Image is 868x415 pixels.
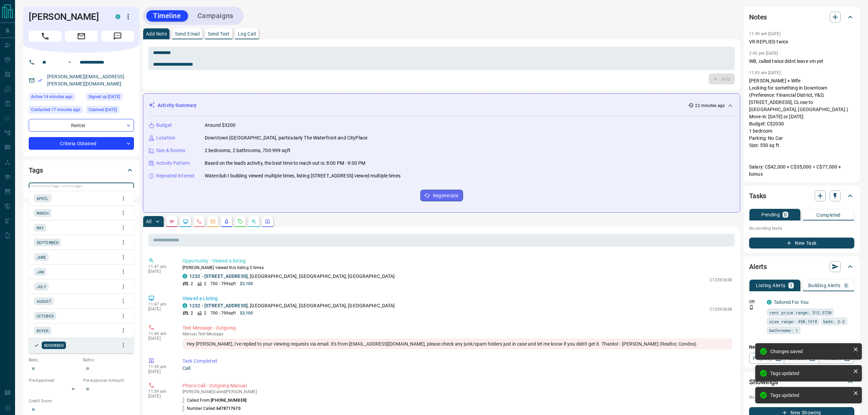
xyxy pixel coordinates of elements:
svg: Lead Browsing Activity [183,219,188,224]
svg: Listing Alerts [224,219,229,224]
span: SEPTEMBER [37,239,58,246]
button: New Task [749,238,854,249]
h1: [PERSON_NAME] [29,11,105,22]
p: $3,100 [240,281,253,287]
p: Pending [761,212,780,217]
p: Listing Alerts [756,283,786,288]
span: 2025 [65,185,74,192]
p: 11:39 am [DATE] [749,31,781,36]
p: Location [156,134,175,142]
p: C12393638 [710,277,732,283]
p: Send Text [208,31,230,36]
button: Close [122,184,132,193]
p: Building Alerts [808,283,841,288]
button: Timeline [146,10,188,22]
span: beds: 2-2 [823,318,845,325]
span: Message [101,31,134,42]
span: JULY [37,283,46,290]
p: [DATE] [148,269,172,274]
span: NOVEMBER [44,342,64,349]
p: , [GEOGRAPHIC_DATA], [GEOGRAPHIC_DATA], [GEOGRAPHIC_DATA] [189,273,395,280]
button: Regenerate [420,190,463,201]
p: Size & Rooms [156,147,186,154]
p: Completed [816,213,841,217]
svg: Requests [238,219,243,224]
a: Tailored For You [774,299,809,305]
p: [DATE] [148,307,172,311]
div: Criteria Obtained [29,137,134,150]
span: Call [29,31,62,42]
svg: Push Notification Only [749,305,754,310]
p: No showings booked [749,394,854,400]
span: JAN [37,268,44,275]
span: Contacted 17 minutes ago [31,106,80,113]
p: 2 [204,310,206,316]
a: Property [749,353,784,364]
p: 700 - 799 sqft [211,281,235,287]
span: JUNE [37,254,46,260]
p: New Alert: [749,344,854,351]
p: 2 [191,310,193,316]
p: Text Message - Outgoing [182,324,732,332]
p: 2 bedrooms, 2 bathrooms, 700-999 sqft [205,147,290,154]
svg: Email Verified [38,78,42,83]
p: 1 [790,283,792,288]
h2: Tags [29,165,43,176]
p: $3,100 [240,310,253,316]
span: NOVEMBER [33,185,53,192]
div: Hey [PERSON_NAME], I've replied to your viewing requests via email. It's from [EMAIL_ADDRESS][DOM... [182,338,732,349]
p: 11:47 am [148,302,172,307]
span: Signed up [DATE] [89,93,120,100]
p: Number Called: [182,405,241,412]
div: 2025 [63,185,82,192]
p: Repeated Interest [156,172,194,179]
h2: Tasks [749,190,766,201]
p: 11:47 am [148,264,172,269]
p: , [GEOGRAPHIC_DATA], [GEOGRAPHIC_DATA], [GEOGRAPHIC_DATA] [189,302,395,309]
div: Tags updated [770,371,850,376]
p: Viewed a Listing [182,295,732,302]
div: Showings [749,374,854,390]
h2: Notes [749,12,767,23]
span: Active 14 minutes ago [31,93,72,100]
div: Thu May 09 2024 [86,106,134,116]
svg: Agent Actions [265,219,270,224]
svg: Notes [169,219,175,224]
p: [PERSON_NAME] + Wife Looking for something in Downtown (Preference: Financial District, Y&D, [STR... [749,77,854,178]
button: Open [66,58,74,66]
div: Changes saved [770,349,850,354]
p: Phone Call - Outgoing Manual [182,382,732,389]
div: Renter [29,119,134,132]
p: [PERSON_NAME] viewed this listing 5 times [182,265,732,271]
p: Log Call [238,31,256,36]
div: Fri Jul 30 2021 [86,93,134,103]
span: BUYER [37,327,49,334]
div: Alerts [749,258,854,275]
p: 11:44 am [148,331,172,336]
p: 700 - 799 sqft [211,310,235,316]
span: MAY [37,224,44,231]
p: Call [182,365,732,372]
p: 22 minutes ago [695,103,725,109]
p: Pre-Approved: [29,377,80,384]
div: NOVEMBER [31,185,60,192]
span: rent price range: 315,5720 [769,309,831,316]
div: condos.ca [182,303,187,308]
div: Tags [29,162,134,178]
p: VR REPLIED twice [749,38,854,45]
p: Task Completed [182,358,732,365]
p: Beds: [29,357,80,363]
p: 0 [784,212,787,217]
textarea: To enrich screen reader interactions, please activate Accessibility in Grammarly extension settings [153,50,730,67]
p: [DATE] [148,369,172,374]
span: Claimed [DATE] [89,106,117,113]
p: Based on the lead's activity, the best time to reach out is: 8:00 PM - 9:00 PM [205,160,365,167]
div: condos.ca [767,300,772,305]
span: [PHONE_NUMBER] [211,398,246,403]
p: Activity Summary [158,102,196,109]
p: Opportunity - Viewed a listing [182,257,732,265]
p: Text Message [182,332,732,336]
div: Activity Summary22 minutes ago [149,99,734,112]
p: [DATE] [148,336,172,341]
span: AUGUST [37,298,51,305]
